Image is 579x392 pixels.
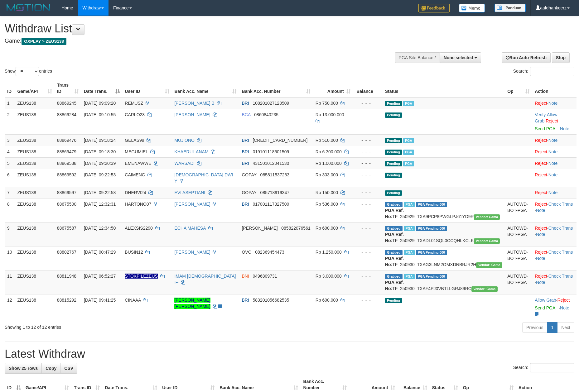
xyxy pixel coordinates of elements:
[84,149,116,154] span: [DATE] 09:18:30
[174,101,214,106] a: [PERSON_NAME] B
[403,138,414,143] span: Marked by aafanarl
[316,274,342,279] span: Rp 3.000.000
[532,294,577,320] td: ·
[535,298,556,303] a: Allow Grab
[84,274,116,279] span: [DATE] 06:52:27
[242,101,249,106] span: BRI
[546,118,558,123] a: Reject
[557,322,574,333] a: Next
[57,161,76,166] span: 88869538
[548,101,558,106] a: Note
[356,100,380,106] div: - - -
[174,172,233,184] a: [DEMOGRAPHIC_DATA] DWI Y
[253,101,289,106] span: Copy 108201027128509 to clipboard
[535,149,547,154] a: Reject
[356,172,380,178] div: - - -
[84,202,116,207] span: [DATE] 12:32:31
[15,97,54,109] td: ZEUS138
[532,109,577,134] td: · ·
[548,274,573,279] a: Check Trans
[535,226,547,231] a: Reject
[242,172,256,177] span: GOPAY
[535,138,547,143] a: Reject
[125,149,148,154] span: MEGUMIEL
[416,226,447,231] span: PGA Pending
[383,270,505,294] td: TF_250930_TXAF4PJ0VBTLLGRJ89RC
[548,202,573,207] a: Check Trans
[356,249,380,255] div: - - -
[57,172,76,177] span: 88869592
[383,246,505,270] td: TF_250930_TXAG3LNM2OMXDNBRJR2H
[15,198,54,222] td: ZEUS138
[15,146,54,157] td: ZEUS138
[125,172,145,177] span: CAIMENG
[356,225,380,231] div: - - -
[81,79,122,97] th: Date Trans.: activate to sort column descending
[548,138,558,143] a: Note
[403,101,414,106] span: Marked by aafanarl
[403,150,414,155] span: Marked by aafanarl
[316,250,342,255] span: Rp 1.250.000
[125,250,143,255] span: BUSIN12
[404,274,415,279] span: Marked by aafsreyleap
[57,250,76,255] span: 88802767
[242,202,249,207] span: BRI
[125,190,146,195] span: DHERVI24
[64,366,73,371] span: CSV
[535,298,557,303] span: ·
[253,202,289,207] span: Copy 017001117327500 to clipboard
[530,363,574,372] input: Search:
[536,208,545,213] a: Note
[459,4,485,12] img: Button%20Memo.svg
[385,161,402,166] span: Pending
[353,79,383,97] th: Balance
[125,226,153,231] span: ALEXSIS2290
[532,79,577,97] th: Action
[316,172,338,177] span: Rp 303.000
[255,250,284,255] span: Copy 082369454473 to clipboard
[84,226,116,231] span: [DATE] 12:34:50
[316,112,344,117] span: Rp 13.000.000
[532,187,577,198] td: ·
[15,246,54,270] td: ZEUS138
[552,52,570,63] a: Stop
[383,198,505,222] td: TF_250929_TXA9PCP8PWGLPJ61YD9R
[416,274,447,279] span: PGA Pending
[548,190,558,195] a: Note
[174,161,195,166] a: WARSADI
[242,226,277,231] span: [PERSON_NAME]
[84,190,116,195] span: [DATE] 09:22:58
[9,366,38,371] span: Show 25 rows
[84,138,116,143] span: [DATE] 09:18:24
[16,67,39,76] select: Showentries
[260,172,289,177] span: Copy 085811537263 to clipboard
[532,146,577,157] td: ·
[532,97,577,109] td: ·
[385,112,402,118] span: Pending
[513,67,574,76] label: Search:
[535,202,547,207] a: Reject
[316,202,338,207] span: Rp 536.000
[356,112,380,118] div: - - -
[385,150,402,155] span: Pending
[174,274,236,285] a: IMAM [DEMOGRAPHIC_DATA] I--
[535,161,547,166] a: Reject
[383,79,505,97] th: Status
[242,112,250,117] span: BCA
[5,79,15,97] th: ID
[385,101,402,106] span: Pending
[253,161,289,166] span: Copy 431501012041530 to clipboard
[535,112,557,123] a: Allow Grab
[5,270,15,294] td: 11
[316,161,342,166] span: Rp 1.000.000
[84,101,116,106] span: [DATE] 09:09:20
[5,222,15,246] td: 9
[356,189,380,196] div: - - -
[5,169,15,187] td: 6
[242,274,249,279] span: BNI
[385,250,403,255] span: Grabbed
[404,202,415,207] span: Marked by aaftrukkakada
[383,222,505,246] td: TF_250929_TXADL01SQL0CCQHLKCLK
[174,149,208,154] a: KHAERUL ANAM
[41,363,60,374] a: Copy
